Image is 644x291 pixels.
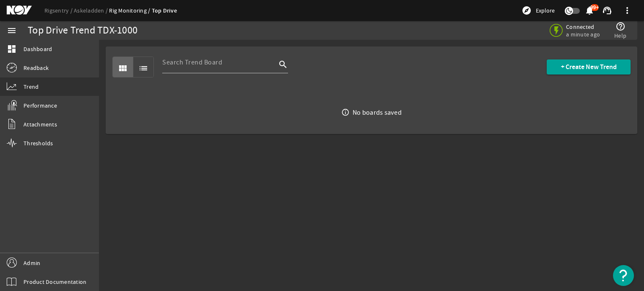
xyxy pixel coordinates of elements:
a: Top Drive [152,7,177,15]
i: search [278,59,288,70]
span: Performance [23,101,57,110]
span: Product Documentation [23,278,86,286]
mat-icon: menu [7,26,17,36]
mat-icon: list [138,63,148,73]
button: 99+ [585,6,594,15]
button: Explore [518,4,558,17]
mat-icon: dashboard [7,44,17,54]
span: Admin [23,259,40,267]
mat-icon: support_agent [602,5,612,15]
span: Readback [23,64,49,72]
span: Attachments [23,120,57,129]
span: Thresholds [23,139,53,147]
span: Explore [536,6,555,15]
mat-icon: explore [522,5,532,15]
span: Help [614,31,626,40]
input: Search Trend Board [162,57,276,67]
i: info_outline [341,108,350,117]
div: No boards saved [353,108,402,117]
mat-icon: view_module [118,63,128,73]
div: Top Drive Trend TDX-1000 [28,26,138,35]
span: Connected [566,23,602,31]
button: + Create New Trend [547,59,631,75]
a: Rigsentry [44,7,74,14]
span: a minute ago [566,31,602,38]
button: more_vert [617,0,637,21]
span: + Create New Trend [561,63,617,71]
a: Askeladden [74,7,109,14]
mat-icon: help_outline [615,21,626,31]
span: Dashboard [23,45,52,53]
button: Open Resource Center [613,265,634,286]
a: Rig Monitoring [109,7,151,14]
span: Trend [23,82,39,91]
mat-icon: notifications [584,5,595,15]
